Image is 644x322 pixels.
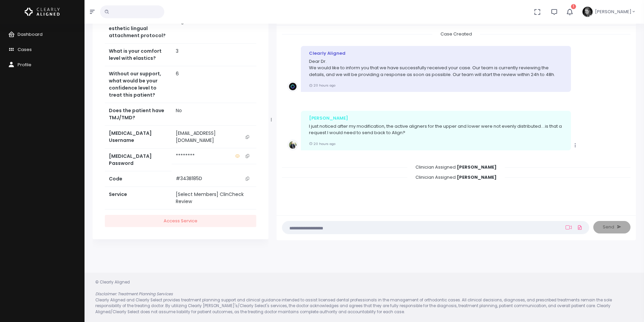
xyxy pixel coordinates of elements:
b: [PERSON_NAME] [457,164,497,170]
b: [PERSON_NAME] [457,174,497,180]
td: 3 [172,44,256,66]
p: I just noticed after my modification, the active aligners for the upper and lower were not evenly... [309,123,563,136]
th: [MEDICAL_DATA] Username [105,126,172,149]
small: 20 hours ago [309,83,335,88]
span: Case Created [432,29,480,39]
a: Access Service [105,215,256,227]
small: 20 hours ago [309,142,335,146]
td: #343B185D [172,171,256,187]
span: [PERSON_NAME] [595,8,631,15]
div: [Select Members] ClinCheck Review [176,191,252,205]
a: Add Loom Video [564,225,573,230]
td: 6 [172,66,256,103]
img: Logo Horizontal [25,5,60,19]
span: 1 [571,4,576,9]
span: Dashboard [18,31,43,38]
div: Clearly Aligned [309,50,563,57]
td: Buccal attachments - 7 days aligner [172,7,256,44]
span: Clinician Assigned: [407,162,505,172]
td: No [172,103,256,126]
div: © Clearly Aligned Clearly Aligned and Clearly Select provides treatment planning support and clin... [89,279,640,315]
th: Does the patient have TMJ/TMD? [105,103,172,126]
img: Header Avatar [581,6,594,18]
span: Clinician Assigned: [407,172,505,182]
span: Profile [18,61,31,68]
th: Do you prefer buccal attachments or an esthetic lingual attachment protocol? [105,7,172,44]
em: Disclaimer: Treatment Planning Services [95,291,173,297]
a: Add Files [576,221,584,233]
th: [MEDICAL_DATA] Password [105,148,172,171]
th: Without our support, what would be your confidence level to treat this patient? [105,66,172,103]
th: Service [105,187,172,209]
div: [PERSON_NAME] [309,115,563,122]
th: What is your comfort level with elastics? [105,44,172,66]
td: [EMAIL_ADDRESS][DOMAIN_NAME] [172,126,256,148]
th: Code [105,171,172,187]
p: Dear Dr. We would like to inform you that we have successfully received your case. Our team is cu... [309,58,563,78]
span: Cases [18,46,32,53]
